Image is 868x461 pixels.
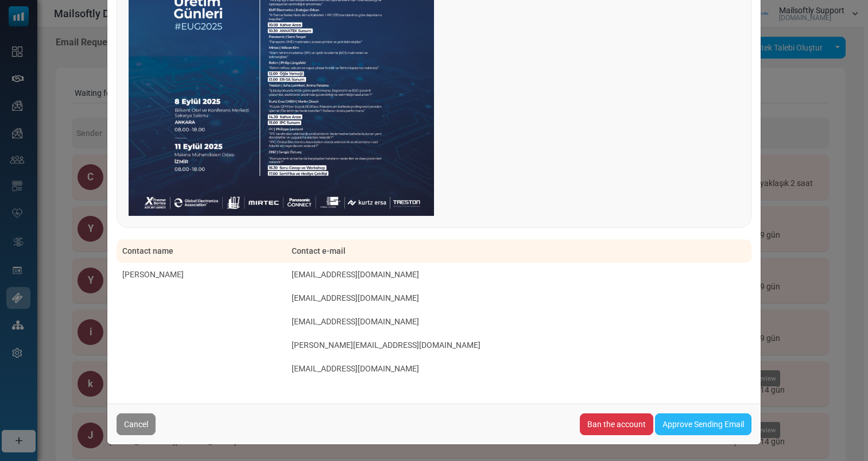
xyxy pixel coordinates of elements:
[655,413,751,435] a: Approve Sending Email
[286,263,751,286] td: [EMAIL_ADDRESS][DOMAIN_NAME]
[286,334,751,357] td: [PERSON_NAME][EMAIL_ADDRESS][DOMAIN_NAME]
[286,286,751,310] td: [EMAIL_ADDRESS][DOMAIN_NAME]
[117,413,156,435] button: Cancel
[117,263,286,286] td: [PERSON_NAME]
[286,239,751,263] th: Contact e-mail
[117,239,286,263] th: Contact name
[580,413,653,435] a: Ban the account
[286,357,751,381] td: [EMAIL_ADDRESS][DOMAIN_NAME]
[286,310,751,334] td: [EMAIL_ADDRESS][DOMAIN_NAME]
[286,381,751,404] td: [EMAIL_ADDRESS][DOMAIN_NAME]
